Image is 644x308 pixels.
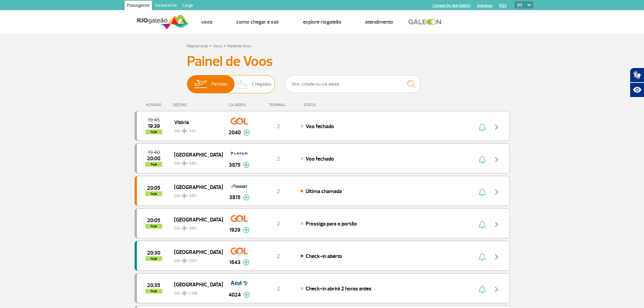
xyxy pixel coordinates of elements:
[145,129,162,134] span: hoje
[174,247,217,256] span: [GEOGRAPHIC_DATA]
[365,19,393,25] a: Atendimento
[180,1,196,11] a: Cargo
[174,280,217,289] span: [GEOGRAPHIC_DATA]
[147,283,160,288] span: 2025-09-25 20:35:00
[174,157,217,167] span: GIG
[493,156,501,164] img: seta-direita-painel-voo.svg
[433,3,471,8] a: Compra On-line GaleOn
[201,19,213,25] a: Voos
[213,44,222,49] a: Voos
[277,188,280,195] span: 2
[173,103,222,107] div: DESTINO
[145,256,162,261] span: hoje
[630,68,644,82] button: Abrir tradutor de língua de sinais.
[187,53,457,70] h3: Painel de Voos
[277,253,280,260] span: 2
[229,128,241,137] span: 2040
[174,150,217,159] span: [GEOGRAPHIC_DATA]
[174,222,217,232] span: GIG
[148,118,160,122] span: 2025-09-25 19:45:00
[182,128,188,134] img: destiny_airplane.svg
[209,42,212,49] a: >
[499,3,507,8] a: RQS
[189,193,196,199] span: AEP
[174,287,217,297] span: GIG
[229,161,240,169] span: 3875
[243,259,249,265] img: mais-info-painel-voo.svg
[189,161,197,167] span: GRU
[630,82,644,97] button: Abrir recursos assistivos.
[232,75,252,93] img: slider-desembarque
[124,1,152,11] a: Passageiros
[493,253,501,261] img: seta-direita-painel-voo.svg
[222,103,256,107] div: CIA AÉREA
[148,150,160,155] span: 2025-09-25 19:40:00
[236,19,279,25] a: Como chegar e sair
[187,44,208,49] a: Página Inicial
[189,128,195,134] span: VIX
[174,189,217,199] span: GIG
[147,156,160,161] span: 2025-09-25 20:00:00
[630,68,644,97] div: Plugin de acessibilidade da Hand Talk.
[479,123,486,131] img: sino-painel-voo.svg
[174,254,217,264] span: GIG
[277,123,280,130] span: 2
[229,258,240,266] span: 1643
[145,162,162,167] span: hoje
[306,220,357,227] span: Prossiga para o portão
[145,289,162,293] span: hoje
[145,224,162,229] span: hoje
[190,75,211,93] img: slider-embarque
[306,123,334,130] span: Voo fechado
[147,186,160,190] span: 2025-09-25 20:05:00
[211,75,228,93] span: Partidas
[300,103,355,107] div: STATUS
[277,285,280,292] span: 2
[145,191,162,196] span: hoje
[306,285,372,292] span: Check-in abrirá 2 horas antes
[147,251,160,255] span: 2025-09-25 20:30:00
[174,183,217,191] span: [GEOGRAPHIC_DATA]
[493,220,501,229] img: seta-direita-painel-voo.svg
[229,193,240,202] span: 3815
[277,156,280,162] span: 2
[243,227,249,233] img: mais-info-painel-voo.svg
[493,285,501,293] img: seta-direita-painel-voo.svg
[229,291,241,299] span: 4024
[189,290,197,297] span: CWB
[152,1,180,11] a: Corporativo
[174,215,217,224] span: [GEOGRAPHIC_DATA]
[285,75,421,93] input: Voo, cidade ou cia aérea
[182,161,188,166] img: destiny_airplane.svg
[493,123,501,131] img: seta-direita-painel-voo.svg
[493,188,501,196] img: seta-direita-painel-voo.svg
[148,124,160,128] span: 2025-09-25 19:39:01
[182,290,188,296] img: destiny_airplane.svg
[243,194,249,200] img: mais-info-painel-voo.svg
[174,124,217,134] span: GIG
[182,193,188,198] img: destiny_airplane.svg
[256,103,300,107] div: TERMINAL
[303,19,341,25] a: Explore RIOgaleão
[243,129,250,136] img: mais-info-painel-voo.svg
[174,118,217,126] span: Vitória
[306,188,342,195] span: Última chamada
[223,42,226,49] a: >
[479,253,486,261] img: sino-painel-voo.svg
[229,226,240,234] span: 1929
[479,285,486,293] img: sino-painel-voo.svg
[182,226,188,231] img: destiny_airplane.svg
[306,156,334,162] span: Voo fechado
[479,156,486,164] img: sino-painel-voo.svg
[477,3,493,8] a: Imprensa
[137,103,173,107] div: HORÁRIO
[227,44,251,49] a: Painel de Voos
[189,226,197,232] span: GRU
[277,220,280,227] span: 2
[479,220,486,229] img: sino-painel-voo.svg
[479,188,486,196] img: sino-painel-voo.svg
[189,258,196,264] span: CGH
[243,292,250,298] img: mais-info-painel-voo.svg
[306,253,342,260] span: Check-in aberto
[252,75,271,93] span: Chegadas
